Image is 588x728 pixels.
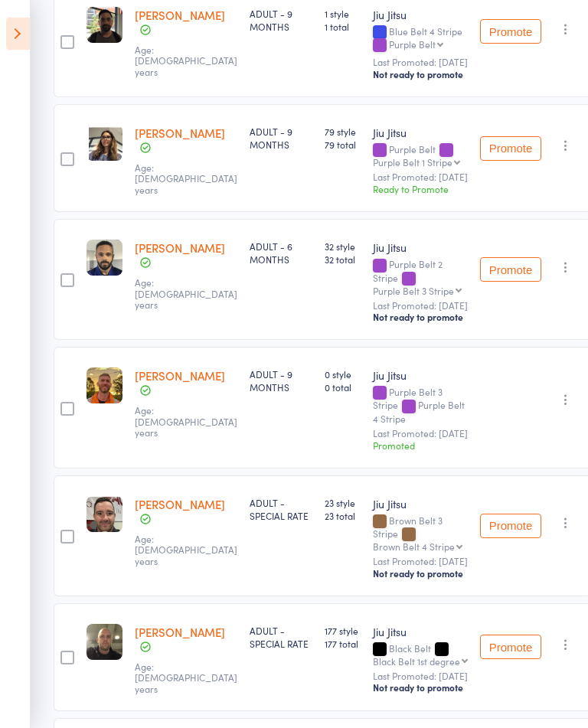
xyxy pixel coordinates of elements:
[135,276,237,311] span: Age: [DEMOGRAPHIC_DATA] years
[250,624,312,650] div: ADULT - SPECIAL RATE
[135,161,237,196] span: Age: [DEMOGRAPHIC_DATA] years
[373,125,468,140] div: Jiu Jitsu
[87,367,122,403] img: image1688468864.png
[480,514,541,538] button: Promote
[373,57,468,67] small: Last Promoted: [DATE]
[325,240,361,253] span: 32 style
[135,125,225,141] a: [PERSON_NAME]
[373,398,465,424] span: Purple Belt 4 Stripe
[325,509,361,522] span: 23 total
[373,286,454,295] div: Purple Belt 3 Stripe
[325,637,361,650] span: 177 total
[373,300,468,311] small: Last Promoted: [DATE]
[373,556,468,566] small: Last Promoted: [DATE]
[373,656,460,666] div: Black Belt 1st degree
[135,240,225,256] a: [PERSON_NAME]
[250,125,312,151] div: ADULT - 9 MONTHS
[135,496,225,512] a: [PERSON_NAME]
[87,125,122,161] img: image1688462846.png
[373,439,468,452] div: Promoted
[250,7,312,33] div: ADULT - 9 MONTHS
[373,157,452,167] div: Purple Belt 1 Stripe
[373,387,468,423] div: Purple Belt 3 Stripe
[325,138,361,151] span: 79 total
[373,643,468,666] div: Black Belt
[135,624,225,640] a: [PERSON_NAME]
[373,311,468,323] div: Not ready to promote
[87,624,122,660] img: image1688469192.png
[373,7,468,22] div: Jiu Jitsu
[480,257,541,282] button: Promote
[373,671,468,681] small: Last Promoted: [DATE]
[135,367,225,384] a: [PERSON_NAME]
[250,240,312,266] div: ADULT - 6 MONTHS
[389,39,436,49] div: Purple Belt
[325,7,361,20] span: 1 style
[325,624,361,637] span: 177 style
[373,240,468,255] div: Jiu Jitsu
[373,26,468,52] div: Blue Belt 4 Stripe
[135,43,237,78] span: Age: [DEMOGRAPHIC_DATA] years
[373,681,468,694] div: Not ready to promote
[325,496,361,509] span: 23 style
[373,496,468,511] div: Jiu Jitsu
[373,259,468,295] div: Purple Belt 2 Stripe
[373,144,468,167] div: Purple Belt
[480,635,541,659] button: Promote
[325,367,361,380] span: 0 style
[480,136,541,161] button: Promote
[250,496,312,522] div: ADULT - SPECIAL RATE
[480,19,541,44] button: Promote
[135,403,237,439] span: Age: [DEMOGRAPHIC_DATA] years
[135,532,237,567] span: Age: [DEMOGRAPHIC_DATA] years
[87,496,122,532] img: image1687751431.png
[250,367,312,393] div: ADULT - 9 MONTHS
[325,253,361,266] span: 32 total
[373,624,468,639] div: Jiu Jitsu
[325,125,361,138] span: 79 style
[373,567,468,579] div: Not ready to promote
[373,367,468,383] div: Jiu Jitsu
[373,428,468,439] small: Last Promoted: [DATE]
[135,660,237,695] span: Age: [DEMOGRAPHIC_DATA] years
[87,240,122,276] img: image1688701163.png
[87,7,122,43] img: image1688468882.png
[135,7,225,23] a: [PERSON_NAME]
[325,380,361,393] span: 0 total
[373,182,468,195] div: Ready to Promote
[325,20,361,33] span: 1 total
[373,515,468,551] div: Brown Belt 3 Stripe
[373,68,468,80] div: Not ready to promote
[373,541,455,551] div: Brown Belt 4 Stripe
[373,171,468,182] small: Last Promoted: [DATE]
